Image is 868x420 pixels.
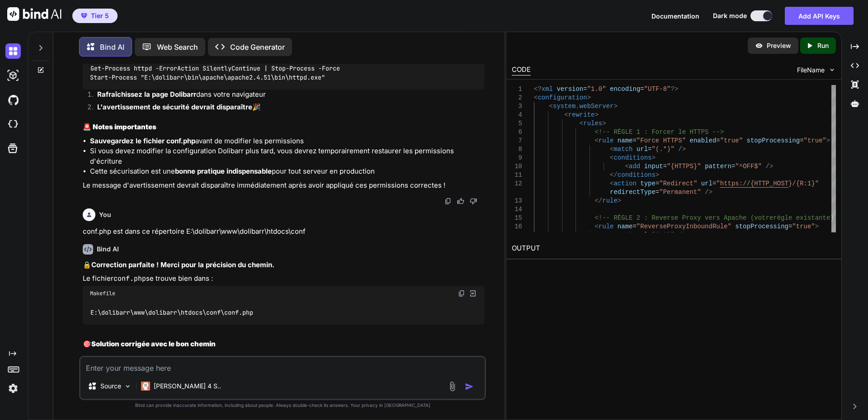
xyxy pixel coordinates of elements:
[124,382,132,390] img: Pick Models
[83,339,484,349] h2: 🎯
[5,92,21,108] img: githubDark
[90,166,484,177] li: Cette sécurisation est une pour tout serveur en production
[682,146,685,153] span: >
[5,43,21,59] img: darkChat
[90,64,340,82] code: Get-Process httpd -ErrorAction SilentlyContinue | Stop-Process -Force Start-Process "E:\dolibarr\...
[785,7,854,25] button: Add API Keys
[100,382,121,391] p: Source
[826,137,830,144] span: >
[797,66,825,75] span: FileName
[613,146,632,153] span: match
[651,11,699,21] button: Documentation
[648,146,651,153] span: =
[512,94,522,102] div: 2
[720,137,742,144] span: "true"
[512,128,522,137] div: 6
[594,197,602,204] span: </
[538,94,587,101] span: configuration
[817,41,829,50] p: Run
[90,290,115,297] span: Makefile
[617,137,632,144] span: name
[598,137,613,144] span: rule
[457,198,464,205] img: like
[447,381,458,392] img: attachment
[705,163,731,170] span: pattern
[637,137,686,144] span: "Force HTTPS"
[792,223,815,230] span: "true"
[512,137,522,145] div: 7
[568,111,594,118] span: rewrite
[731,163,735,170] span: =
[512,102,522,111] div: 3
[553,103,613,110] span: system.webServer
[512,162,522,171] div: 10
[663,163,666,170] span: =
[579,120,583,127] span: <
[512,111,522,119] div: 4
[512,145,522,154] div: 8
[625,163,628,170] span: <
[632,223,636,230] span: =
[83,180,484,191] p: Le message d'avertissement devrait disparaître immédiatement après avoir appliqué ces permissions...
[83,274,484,284] p: Le fichier se trouve bien dans :
[670,85,678,93] span: ?>
[91,11,109,20] span: Tier 5
[705,189,708,196] span: /
[656,180,659,187] span: =
[90,137,195,145] strong: Sauvegardez le fichier conf.php
[465,382,474,391] img: icon
[828,66,836,74] img: chevron down
[113,274,146,283] code: conf.php
[7,7,61,21] img: Bind AI
[512,197,522,205] div: 13
[617,197,621,204] span: >
[765,163,769,170] span: /
[79,402,486,409] p: Bind can provide inaccurate information, including about people. Always double-check its answers....
[629,163,640,170] span: add
[689,137,716,144] span: enabled
[91,340,216,348] strong: Solution corrigée avec le bon chemin
[602,197,618,204] span: rule
[788,180,819,187] span: }/{R:1}"
[587,94,590,101] span: >
[617,223,632,230] span: name
[701,180,712,187] span: url
[91,260,274,269] strong: Correction parfaite ! Merci pour la précision du chemin.
[583,120,602,127] span: rules
[767,41,791,50] p: Preview
[598,223,613,230] span: rule
[613,231,632,239] span: match
[594,111,598,118] span: >
[512,231,522,240] div: 17
[157,42,198,52] p: Web Search
[716,180,720,187] span: "
[656,189,659,196] span: =
[678,146,682,153] span: /
[5,117,21,132] img: cloudideIcon
[644,85,670,93] span: "UTF-8"
[632,137,636,144] span: =
[755,42,763,50] img: preview
[610,154,613,161] span: <
[594,137,598,144] span: <
[613,154,651,161] span: conditions
[594,128,724,136] span: <!-- RÈGLE 1 : Forcer le HTTPS -->
[610,146,613,153] span: <
[506,238,841,259] h2: OUTPUT
[656,171,659,179] span: >
[83,123,156,131] strong: 🚨 Notes importantes
[651,231,674,239] span: "(.*)"
[99,210,111,219] h6: You
[648,231,651,239] span: =
[470,198,477,205] img: dislike
[512,65,531,76] div: CODE
[90,90,484,102] li: dans votre navigateur
[90,309,253,317] span: E:\dolibarr\www\dolibarr\htdocs\conf\conf.php
[512,171,522,179] div: 11
[549,103,552,110] span: <
[713,11,747,20] span: Dark mode
[708,189,712,196] span: >
[230,42,285,52] p: Code Generator
[659,189,701,196] span: "Permanent"
[541,85,552,93] span: xml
